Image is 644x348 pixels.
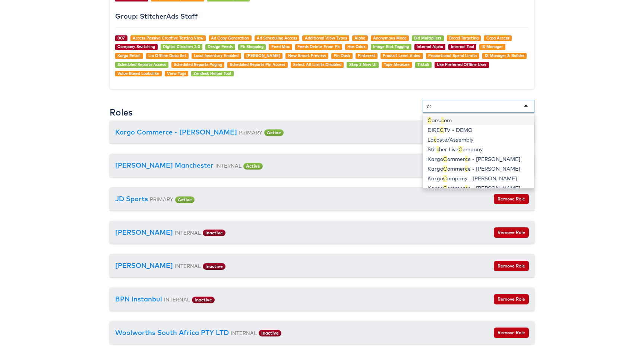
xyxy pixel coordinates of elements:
[373,44,409,49] a: Image Slot Tagging
[259,330,281,336] span: Inactive
[423,125,534,135] div: DIRE TV - DEMO
[240,44,263,49] a: Fb Shopping
[194,53,239,58] a: Local Inventory Enabled
[115,13,529,20] h4: Group: StitcherAds Staff
[417,44,443,49] a: Internal Alpha
[486,35,509,41] a: Ccpa Access
[465,156,468,162] span: c
[117,71,159,76] a: Value Based Lookalike
[384,62,410,67] a: Tape Measure
[115,194,148,203] a: JD Sports
[494,261,529,271] button: Remove Role
[211,35,249,41] a: Ad Copy Generation
[458,146,463,153] span: C
[427,117,432,124] span: C
[440,127,444,133] span: C
[117,62,166,67] a: Scheduled Reports Access
[465,165,468,172] span: c
[117,35,125,41] a: 007
[203,263,225,270] span: Inactive
[443,175,447,182] span: C
[437,62,486,67] a: Use Preferred Offline User
[373,35,407,41] a: Anonymous Mode
[485,53,524,58] a: IX Manager & Builder
[243,163,263,170] span: Active
[354,35,365,41] a: Alpha
[451,44,474,49] a: Internal Tool
[239,129,262,136] small: PRIMARY
[482,44,503,49] a: IX Manager
[167,71,186,76] a: View Tags
[414,35,441,41] a: Bid Multipliers
[293,62,341,67] a: Select All Limits Disabled
[150,196,173,202] small: PRIMARY
[494,194,529,204] button: Remove Role
[246,53,280,58] a: [PERSON_NAME]
[110,107,133,117] h3: Roles
[465,185,468,192] span: c
[257,35,297,41] a: Ad Scheduling Access
[297,44,340,49] a: Feeds Delete From Fb
[347,44,366,49] a: Has Odax
[174,62,222,67] a: Scheduled Reports Paging
[494,328,529,338] button: Remove Role
[193,71,231,76] a: Zendesk Helper Tool
[334,53,350,58] a: Pin Dash
[115,328,229,337] a: Woolworths South Africa PTY LTD
[383,53,420,58] a: Product Level Video
[133,35,203,41] a: Access Passive Creative Testing View
[443,185,447,192] span: C
[494,294,529,304] button: Remove Role
[163,44,200,49] a: Digital Circulars 2.0
[434,136,436,143] span: c
[288,53,326,58] a: New Smart Preview
[115,228,173,237] a: [PERSON_NAME]
[117,53,141,58] a: Kargo Retail
[215,162,241,169] small: INTERNAL
[423,174,534,183] div: Kargo ompany - [PERSON_NAME]
[175,263,201,269] small: INTERNAL
[230,62,285,67] a: Scheduled Reports Pin Access
[423,183,534,193] div: Kargo ommer e - [PERSON_NAME]
[443,165,447,172] span: C
[115,128,237,136] a: Kargo Commerce - [PERSON_NAME]
[423,164,534,174] div: Kargo ommer e - [PERSON_NAME]
[423,116,534,125] div: ars. om
[423,145,534,154] div: Stit her Live ompany
[117,44,155,49] a: Company Switching
[231,330,257,336] small: INTERNAL
[271,44,290,49] a: Feed Max
[203,230,225,236] span: Inactive
[148,53,186,58] a: Lia Offline Data Set
[494,227,529,238] button: Remove Role
[449,35,479,41] a: Broad Targeting
[115,261,173,270] a: [PERSON_NAME]
[427,102,431,110] input: Add user to company...
[417,62,429,67] a: Tiktok
[208,44,233,49] a: Design Feeds
[428,53,477,58] a: Proportional Spend Limits
[441,117,444,124] span: c
[175,196,195,203] span: Active
[175,230,201,236] small: INTERNAL
[436,146,439,153] span: c
[358,53,375,58] a: Pinterest
[264,129,284,136] span: Active
[423,135,534,145] div: La oste/Assembly
[115,295,162,303] a: BPN Instanbul
[192,297,215,303] span: Inactive
[443,156,447,162] span: C
[164,296,190,303] small: INTERNAL
[423,154,534,164] div: Kargo ommer e - [PERSON_NAME]
[349,62,376,67] a: Step 3 New UI
[305,35,347,41] a: Additional View Types
[115,161,214,170] a: [PERSON_NAME] Manchester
